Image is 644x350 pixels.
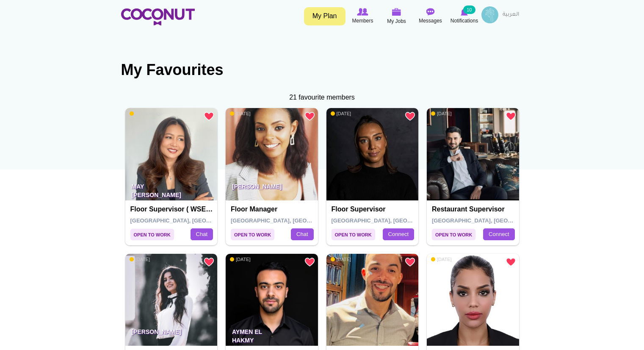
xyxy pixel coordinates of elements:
[405,257,415,267] a: Remove from Favourites
[431,111,452,117] span: [DATE]
[291,228,313,240] a: Chat
[125,322,218,346] p: [PERSON_NAME]
[304,257,315,267] a: Remove from Favourites
[332,217,452,224] span: [GEOGRAPHIC_DATA], [GEOGRAPHIC_DATA]
[130,111,163,117] span: 21 hours ago
[204,257,214,267] a: Remove from Favourites
[130,206,215,213] h4: Floor Supervisor ( WSET Level 2 For Wine Certified)
[121,93,523,103] div: 21 favourite members
[191,228,213,240] a: Chat
[125,177,218,200] p: May [PERSON_NAME]
[448,6,481,26] a: Notifications Notifications 10
[332,206,416,213] h4: Floor Supervisor
[226,177,318,200] p: [PERSON_NAME]
[432,217,553,224] span: [GEOGRAPHIC_DATA], [GEOGRAPHIC_DATA]
[383,228,414,240] a: Connect
[498,6,523,23] a: العربية
[332,229,375,240] span: Open to Work
[483,228,514,240] a: Connect
[451,17,478,25] span: Notifications
[204,111,214,122] a: Remove from Favourites
[461,8,468,16] img: Notifications
[432,206,516,213] h4: Restaurant supervisor
[231,229,274,240] span: Open to Work
[130,217,251,224] span: [GEOGRAPHIC_DATA], [GEOGRAPHIC_DATA]
[419,17,442,25] span: Messages
[463,6,475,14] small: 10
[387,17,406,25] span: My Jobs
[121,61,523,78] h1: My Favourites
[431,256,452,262] span: [DATE]
[331,256,351,262] span: [DATE]
[392,8,401,16] img: My Jobs
[226,322,318,346] p: Aymen El hakmy
[130,256,150,262] span: [DATE]
[346,6,380,26] a: Browse Members Members
[414,6,448,26] a: Messages Messages
[304,111,315,122] a: Remove from Favourites
[432,229,475,240] span: Open to Work
[426,8,435,16] img: Messages
[352,17,373,25] span: Members
[380,6,414,26] a: My Jobs My Jobs
[506,111,516,122] a: Remove from Favourites
[506,257,516,267] a: Remove from Favourites
[331,111,351,117] span: [DATE]
[304,7,345,25] a: My Plan
[230,111,251,117] span: [DATE]
[121,8,195,25] img: Home
[230,256,251,262] span: [DATE]
[405,111,415,122] a: Remove from Favourites
[357,8,368,16] img: Browse Members
[231,217,351,224] span: [GEOGRAPHIC_DATA], [GEOGRAPHIC_DATA]
[231,206,315,213] h4: Floor Manager
[130,229,174,240] span: Open to Work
